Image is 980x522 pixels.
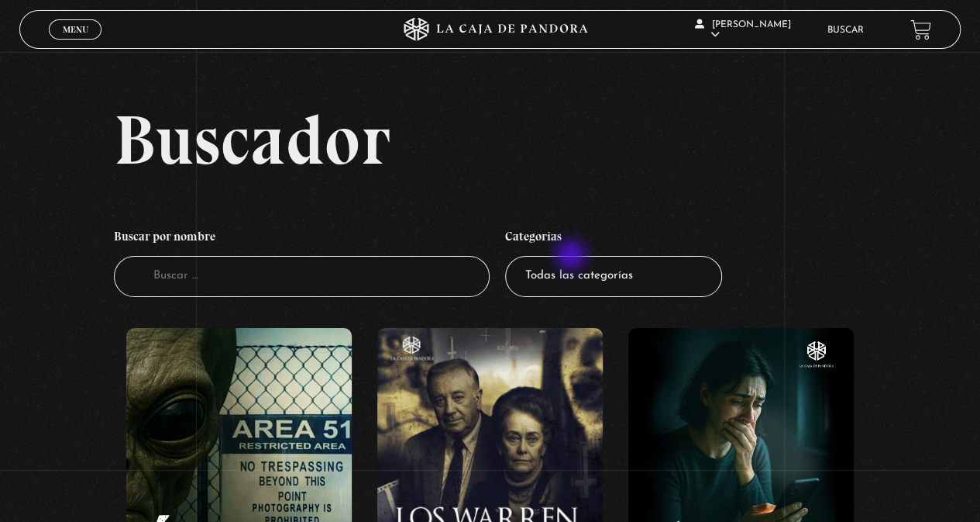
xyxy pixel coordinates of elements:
[505,221,722,257] h4: Categorías
[114,105,961,175] h2: Buscador
[827,26,864,35] a: Buscar
[910,19,931,40] a: View your shopping cart
[57,38,94,49] span: Cerrar
[63,25,88,34] span: Menu
[695,20,791,40] span: [PERSON_NAME]
[114,221,490,257] h4: Buscar por nombre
